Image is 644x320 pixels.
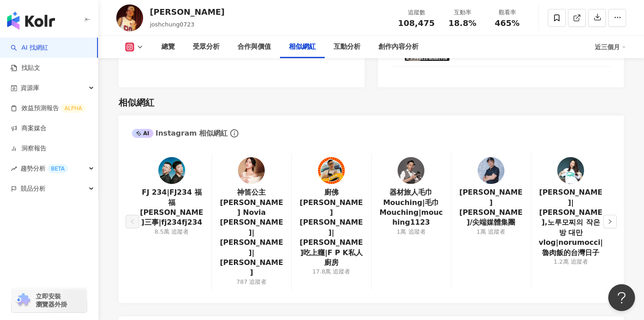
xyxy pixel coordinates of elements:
[11,124,47,133] a: 商案媒合
[36,292,67,308] span: 立即安裝 瀏覽器外掛
[557,157,584,188] a: KOL Avatar
[11,166,17,172] span: rise
[608,284,635,311] iframe: Help Scout Beacon - Open
[289,42,316,52] div: 相似網紅
[11,43,48,52] a: searchAI 找網紅
[398,8,435,17] div: 追蹤數
[458,188,523,228] a: [PERSON_NAME][PERSON_NAME]/尖端媒體集團
[449,19,476,28] span: 18.8%
[312,268,350,276] div: 17.8萬 追蹤者
[490,8,524,17] div: 觀看率
[595,40,626,54] div: 近三個月
[116,4,143,31] img: KOL Avatar
[378,42,419,52] div: 創作內容分析
[154,228,189,236] div: 8.5萬 追蹤者
[21,78,39,98] span: 資源庫
[238,157,265,184] img: KOL Avatar
[477,228,505,236] div: 1萬 追蹤者
[132,129,153,138] div: AI
[554,258,588,266] div: 1.2萬 追蹤者
[158,157,185,184] img: KOL Avatar
[161,42,175,52] div: 總覽
[397,228,425,236] div: 1萬 追蹤者
[238,157,265,188] a: KOL Avatar
[538,188,603,258] a: [PERSON_NAME]|[PERSON_NAME],노루모찌의 작은 방 대만vlog|norumocci|魯肉飯的台灣日子
[334,42,360,52] div: 互動分析
[237,42,271,52] div: 合作與價值
[132,128,228,138] div: Instagram 相似網紅
[445,8,479,17] div: 互動率
[318,157,345,184] img: KOL Avatar
[603,215,617,228] button: right
[193,42,220,52] div: 受眾分析
[150,6,225,17] div: [PERSON_NAME]
[7,12,55,30] img: logo
[398,157,424,184] img: KOL Avatar
[11,144,47,153] a: 洞察報告
[219,188,284,278] a: 神笛公主 [PERSON_NAME] Novia [PERSON_NAME]|[PERSON_NAME]|[PERSON_NAME]
[11,104,85,113] a: 效益預測報告ALPHA
[14,293,32,307] img: chrome extension
[478,157,504,184] img: KOL Avatar
[139,188,204,228] a: FJ 234|FJ234 福福[PERSON_NAME]三事|fj234fj234
[495,19,520,28] span: 465%
[236,278,267,286] div: 787 追蹤者
[398,18,435,28] span: 108,475
[379,188,444,228] a: 器材旅人毛巾 Mouching|毛巾Mouching|mouching1123
[11,64,40,73] a: 找貼文
[557,157,584,184] img: KOL Avatar
[318,157,345,188] a: KOL Avatar
[150,21,195,28] span: joshchung0723
[607,219,613,224] span: right
[12,288,87,312] a: chrome extension立即安裝 瀏覽器外掛
[47,164,68,173] div: BETA
[21,158,68,179] span: 趨勢分析
[478,157,504,188] a: KOL Avatar
[398,157,424,188] a: KOL Avatar
[158,157,185,188] a: KOL Avatar
[21,179,46,199] span: 競品分析
[126,215,139,228] button: left
[119,96,154,109] div: 相似網紅
[299,188,364,268] a: 廚佛[PERSON_NAME] [PERSON_NAME]|[PERSON_NAME]吃上癮|F P K私人廚房
[229,128,240,139] span: info-circle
